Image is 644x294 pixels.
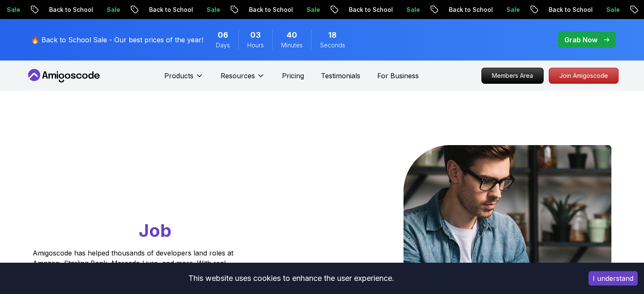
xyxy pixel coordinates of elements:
[589,271,638,286] button: Accept cookies
[216,41,230,49] span: Days
[98,5,125,14] p: Sale
[221,71,265,88] button: Resources
[33,248,236,289] p: Amigoscode has helped thousands of developers land roles at Amazon, Starling Bank, Mercado Livre,...
[540,5,598,14] p: Back to School
[398,5,425,14] p: Sale
[598,5,625,14] p: Sale
[33,145,266,243] h1: Go From Learning to Hired: Master Java, Spring Boot & Cloud Skills That Get You the
[282,71,304,81] a: Pricing
[549,68,619,84] a: Join Amigoscode
[320,41,345,49] span: Seconds
[164,71,204,88] button: Products
[141,5,198,14] p: Back to School
[564,35,597,45] p: Grab Now
[247,41,264,49] span: Hours
[41,5,98,14] p: Back to School
[198,5,225,14] p: Sale
[498,5,525,14] p: Sale
[281,41,303,49] span: Minutes
[340,5,398,14] p: Back to School
[481,68,544,84] a: Members Area
[328,29,337,41] span: 18 Seconds
[139,220,171,241] span: Job
[440,5,498,14] p: Back to School
[482,68,543,83] p: Members Area
[164,71,193,81] p: Products
[221,71,255,81] p: Resources
[250,29,261,41] span: 3 Hours
[298,5,325,14] p: Sale
[218,29,228,41] span: 6 Days
[321,71,360,81] a: Testimonials
[287,29,297,41] span: 40 Minutes
[549,68,618,83] p: Join Amigoscode
[240,5,298,14] p: Back to School
[377,71,419,81] a: For Business
[6,269,576,288] div: This website uses cookies to enhance the user experience.
[31,35,203,45] p: 🔥 Back to School Sale - Our best prices of the year!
